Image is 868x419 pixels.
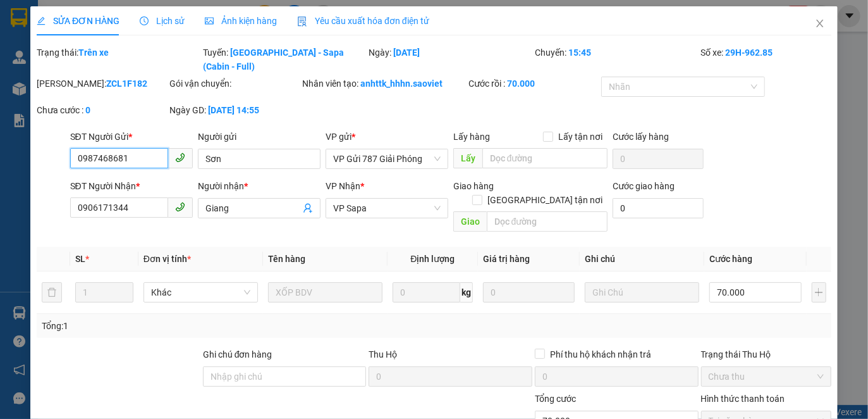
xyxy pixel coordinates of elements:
button: Close [802,6,838,42]
b: 70.000 [507,78,535,89]
span: Giá trị hàng [483,254,530,264]
button: delete [42,282,62,303]
div: [PERSON_NAME]: [37,77,167,91]
input: Cước lấy hàng [613,149,704,169]
div: Chưa cước : [37,103,167,117]
span: Yêu cầu xuất hóa đơn điện tử [297,16,429,26]
div: Cước rồi : [468,77,599,91]
span: Lấy hàng [453,132,490,142]
span: Chưa thu [709,367,824,386]
span: SỬA ĐƠN HÀNG [37,16,119,26]
span: close [815,18,825,28]
input: VD: Bàn, Ghế [268,282,382,303]
input: 0 [483,282,575,303]
input: Dọc đường [482,148,608,168]
b: Trên xe [78,47,109,58]
img: icon [297,16,307,27]
span: Lấy [453,148,482,168]
span: phone [175,153,185,163]
span: Giao hàng [453,181,494,191]
label: Cước lấy hàng [613,132,669,142]
span: Cước hàng [709,254,752,264]
span: Lịch sử [140,16,185,26]
div: Chuyến: [534,46,700,73]
div: Tổng: 1 [42,319,336,333]
div: Người nhận [198,179,321,193]
span: Tổng cước [535,394,576,404]
span: kg [460,282,473,303]
span: edit [37,16,46,25]
div: Trạng thái Thu Hộ [701,347,831,361]
b: [DATE] 14:55 [208,105,259,115]
b: [GEOGRAPHIC_DATA] - Sapa (Cabin - Full) [203,47,344,72]
span: Định lượng [410,254,455,264]
b: [DATE] [393,47,420,58]
div: SĐT Người Gửi [70,130,193,144]
b: ZCL1F182 [106,78,147,89]
div: SĐT Người Nhận [70,179,193,193]
button: plus [812,282,826,303]
span: Khác [151,283,250,302]
b: anhttk_hhhn.saoviet [360,78,443,89]
div: Tuyến: [202,46,368,73]
input: Cước giao hàng [613,198,704,218]
b: 0 [85,105,90,115]
div: Người gửi [198,130,321,144]
span: Giao [453,211,487,232]
span: Ảnh kiện hàng [205,16,277,26]
label: Hình thức thanh toán [701,394,785,404]
div: Trạng thái: [35,46,202,73]
span: Lấy tận nơi [553,130,608,144]
div: Số xe: [700,46,833,73]
span: picture [205,16,214,25]
input: Ghi chú đơn hàng [203,366,367,387]
span: [GEOGRAPHIC_DATA] tận nơi [482,193,608,207]
span: Phí thu hộ khách nhận trả [545,347,656,361]
span: phone [175,202,185,212]
div: Gói vận chuyển: [169,77,300,91]
div: VP gửi [326,130,448,144]
span: user-add [303,203,313,213]
label: Cước giao hàng [613,181,675,191]
span: SL [75,254,85,264]
label: Ghi chú đơn hàng [203,349,272,360]
b: 15:45 [568,47,591,58]
span: Đơn vị tính [144,254,191,264]
span: Thu Hộ [369,349,397,360]
div: Ngày: [367,46,534,73]
b: 29H-962.85 [726,47,773,58]
span: clock-circle [140,16,149,25]
div: Nhân viên tạo: [302,77,466,91]
input: Ghi Chú [585,282,699,303]
input: Dọc đường [487,211,608,232]
div: Ngày GD: [169,103,300,117]
th: Ghi chú [580,247,704,272]
span: Tên hàng [268,254,305,264]
span: VP Gửi 787 Giải Phóng [333,149,441,168]
span: VP Sapa [333,199,441,218]
span: VP Nhận [326,181,360,191]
